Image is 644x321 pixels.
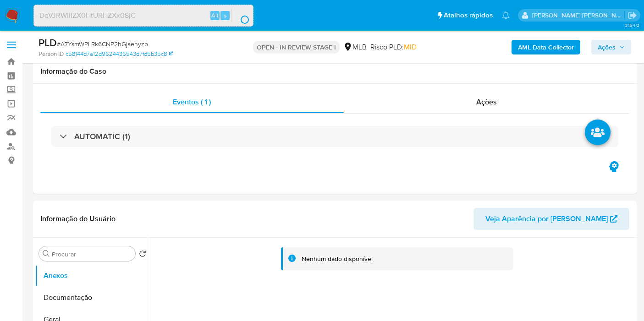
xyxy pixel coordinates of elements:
[74,131,130,141] h3: AUTOMATIC (1)
[627,11,637,20] a: Sair
[502,11,510,19] a: Notificações
[39,35,57,50] b: PLD
[43,250,50,257] button: Procurar
[512,40,580,54] button: AML Data Collector
[40,214,116,223] h1: Informação do Usuário
[343,42,367,52] div: MLB
[444,11,493,20] span: Atalhos rápidos
[485,208,608,230] span: Veja Aparência por [PERSON_NAME]
[591,40,631,54] button: Ações
[35,265,150,287] button: Anexos
[404,42,417,52] span: MID
[473,208,629,230] button: Veja Aparência por [PERSON_NAME]
[302,255,373,263] div: Nenhum dado disponível
[476,97,497,107] span: Ações
[211,11,219,20] span: Alt
[66,50,173,58] a: c58144d7a12d9624436543d7fd5b35c8
[518,40,574,54] b: AML Data Collector
[39,50,64,58] b: Person ID
[35,287,150,309] button: Documentação
[173,97,211,107] span: Eventos ( 1 )
[253,41,340,54] p: OPEN - IN REVIEW STAGE I
[598,40,616,54] span: Ações
[370,42,417,52] span: Risco PLD:
[57,39,148,49] span: # A7YsmWPLRk6CNP2hGjaehyzb
[532,11,625,20] p: leticia.merlin@mercadolivre.com
[51,126,618,147] div: AUTOMATIC (1)
[52,250,132,258] input: Procurar
[34,10,253,22] input: Pesquise usuários ou casos...
[40,67,629,76] h1: Informação do Caso
[224,11,226,20] span: s
[139,250,146,260] button: Retornar ao pedido padrão
[231,9,250,22] button: search-icon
